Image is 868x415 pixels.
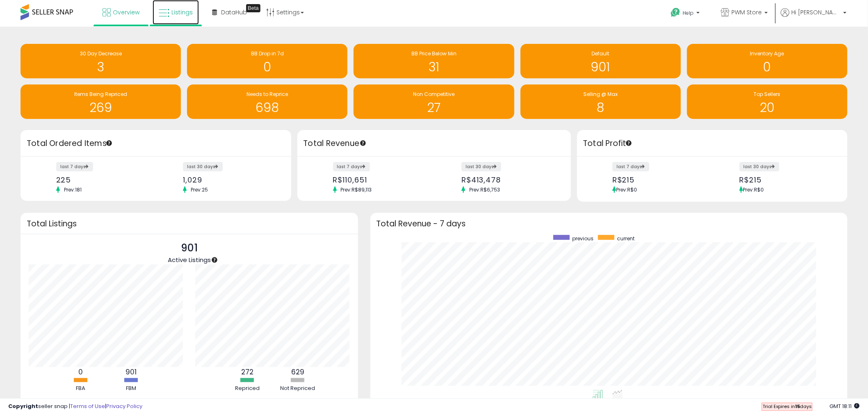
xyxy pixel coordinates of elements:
div: seller snap | | [8,403,142,410]
b: 901 [126,367,137,377]
span: Non Competitive [413,91,455,98]
a: Top Sellers 20 [687,84,847,119]
span: Needs to Reprice [247,91,288,98]
span: Trial Expires in days [763,403,812,410]
a: BB Price Below Min 31 [354,44,514,78]
span: current [617,235,635,242]
span: Active Listings [168,255,211,264]
label: last 7 days [333,162,370,171]
h1: 901 [525,60,677,74]
a: Inventory Age 0 [687,44,847,78]
a: Needs to Reprice 698 [187,84,347,119]
h3: Total Ordered Items [27,138,285,149]
b: 629 [291,367,304,377]
div: R$215 [740,176,833,184]
span: Prev: R$89,113 [337,186,376,193]
a: Selling @ Max 8 [521,84,681,119]
span: DataHub [221,8,247,16]
strong: Copyright [8,402,38,410]
h1: 27 [358,101,510,114]
div: R$215 [612,176,706,184]
span: previous [573,235,594,242]
div: Tooltip anchor [625,139,633,147]
a: Items Being Repriced 269 [21,84,181,119]
div: R$110,651 [333,176,428,184]
h1: 0 [191,60,343,74]
span: Prev: 25 [187,186,212,193]
i: Get Help [671,7,681,18]
div: Tooltip anchor [246,4,260,12]
div: FBA [56,385,105,392]
span: Hi [PERSON_NAME] [792,8,841,16]
a: Terms of Use [70,402,105,410]
div: 225 [56,176,150,184]
h1: 698 [191,101,343,114]
a: Help [665,1,708,27]
a: Hi [PERSON_NAME] [781,8,847,27]
h1: 0 [691,60,843,74]
a: Privacy Policy [106,402,142,410]
div: Repriced [223,385,272,392]
div: Tooltip anchor [211,256,218,264]
h3: Total Listings [27,221,352,227]
b: 15 [795,403,800,410]
span: Overview [113,8,139,16]
a: 30 Day Decrease 3 [21,44,181,78]
span: Listings [171,8,193,16]
label: last 30 days [740,162,779,171]
span: Help [683,9,694,16]
div: Tooltip anchor [359,139,367,147]
b: 272 [241,367,254,377]
span: BB Drop in 7d [251,50,284,57]
span: Prev: 181 [60,186,86,193]
div: R$413,478 [461,176,556,184]
div: 1,029 [183,176,276,184]
h1: 3 [25,60,177,74]
h3: Total Revenue [304,138,565,149]
span: PWM Store [732,8,762,16]
a: Non Competitive 27 [354,84,514,119]
span: Prev: R$0 [616,186,637,193]
span: Items Being Repriced [74,91,127,98]
h1: 20 [691,101,843,114]
p: 901 [168,240,211,256]
span: Top Sellers [754,91,781,98]
div: Tooltip anchor [105,139,113,147]
span: Inventory Age [750,50,784,57]
span: 30 Day Decrease [80,50,122,57]
h1: 31 [358,60,510,74]
label: last 7 days [56,162,93,171]
h1: 8 [525,101,677,114]
div: FBM [107,385,156,392]
span: Selling @ Max [583,91,618,98]
b: 0 [78,367,83,377]
h3: Total Profit [583,138,842,149]
label: last 30 days [183,162,223,171]
a: Default 901 [521,44,681,78]
h3: Total Revenue - 7 days [377,221,842,227]
h1: 269 [25,101,177,114]
span: Prev: R$6,753 [465,186,504,193]
div: Not Repriced [273,385,322,392]
label: last 30 days [461,162,501,171]
span: BB Price Below Min [411,50,457,57]
span: Prev: R$0 [743,186,764,193]
span: Default [592,50,610,57]
a: BB Drop in 7d 0 [187,44,347,78]
label: last 7 days [612,162,649,171]
span: 2025-10-7 18:11 GMT [830,402,860,410]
